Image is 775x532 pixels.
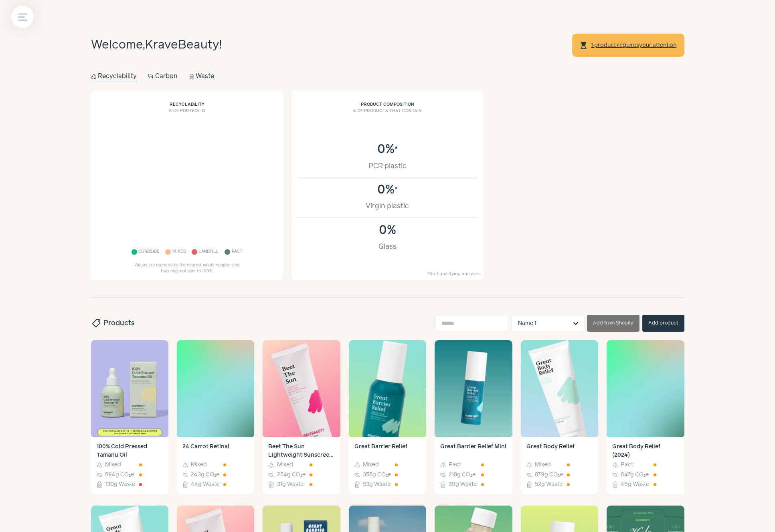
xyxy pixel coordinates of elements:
[363,480,391,489] span: 53g Waste
[306,242,469,252] div: Glass
[449,480,477,489] span: 39g Waste
[297,96,478,108] h2: Product composition
[535,471,563,479] span: 879g CO₂e
[177,340,254,437] img: 24 Carrot Retinal
[172,248,186,257] span: Mixed
[306,183,469,197] div: 0%
[191,461,207,469] span: Mixed
[621,471,649,479] span: 647g CO₂e
[277,461,293,469] span: Mixed
[263,340,340,437] img: Beet The Sun Lightweight Sunscreen Broad Spectrum SPF 40 PA+++
[363,461,379,469] span: Mixed
[306,161,469,171] div: PCR plastic
[435,437,512,495] a: Great Barrier Relief Mini Pact 218g CO₂e 39g Waste
[440,443,506,459] h4: Great Barrier Relief Mini
[363,471,391,479] span: 355g CO₂e
[349,437,426,495] a: Great Barrier Relief Mixed 355g CO₂e 53g Waste
[612,443,678,459] h4: Great Body Relief (2024)
[306,143,469,157] div: 0%
[435,340,512,437] img: Great Barrier Relief Mini
[198,248,219,257] span: Landfill
[607,340,684,437] img: Great Body Relief (2024)
[587,315,639,332] button: Add from Shopify
[268,443,334,459] h4: Beet The Sun Lightweight Sunscreen Broad Spectrum SPF 40 PA+++
[535,461,551,469] span: Mixed
[354,443,421,459] h4: Great Barrier Relief
[232,248,243,257] span: Pact
[91,340,168,437] img: 100% Cold Pressed Tamanu Oil
[97,443,163,459] h4: 100% Cold Pressed Tamanu Oil
[97,96,277,108] h2: Recyclability
[105,461,121,469] span: Mixed
[535,480,563,489] span: 52g Waste
[349,340,426,437] img: Great Barrier Relief
[97,108,277,120] h3: % of portfolio
[177,437,254,495] a: 24 Carrot Retinal Mixed 243g CO₂e 44g Waste
[191,480,219,489] span: 44g Waste
[621,480,649,489] span: 46g Waste
[521,340,598,437] img: Great Body Relief
[105,471,134,479] span: 594g CO₂e
[521,437,598,495] a: Great Body Relief Mixed 879g CO₂e 52g Waste
[91,71,137,82] button: Recyclability
[277,480,304,489] span: 31g Waste
[91,36,222,54] h1: Welcome, !
[263,437,340,495] a: Beet The Sun Lightweight Sunscreen Broad Spectrum SPF 40 PA+++ Mixed 254g CO₂e 31g Waste
[182,443,249,459] h4: 24 Carrot Retinal
[148,71,178,82] button: Carbon
[306,201,469,212] div: Virgin plastic
[642,315,684,332] button: Add product
[621,461,633,469] span: Pact
[449,461,461,469] span: Pact
[138,248,160,257] span: Curbside
[449,471,476,479] span: 218g CO₂e
[607,437,684,495] a: Great Body Relief (2024) Pact 647g CO₂e 46g Waste
[297,108,478,120] h3: % of products that contain
[91,437,168,495] a: 100% Cold Pressed Tamanu Oil Mixed 594g CO₂e 130g Waste
[579,41,588,50] span: hourglass_top
[105,480,135,489] span: 130g Waste
[306,224,469,238] div: 0%
[526,443,593,459] h4: Great Body Relief
[131,262,243,275] p: Values are rounded to the nearest whole number and thus may not sum to 100%.
[591,42,677,48] a: 1 product requiresyour attention
[277,471,306,479] span: 254g CO₂e
[145,39,219,51] span: KraveBeauty
[427,271,481,278] small: *% of qualifying analyses
[191,471,219,479] span: 243g CO₂e
[91,318,135,328] h2: Products
[189,71,214,82] button: Waste
[90,318,101,328] span: sell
